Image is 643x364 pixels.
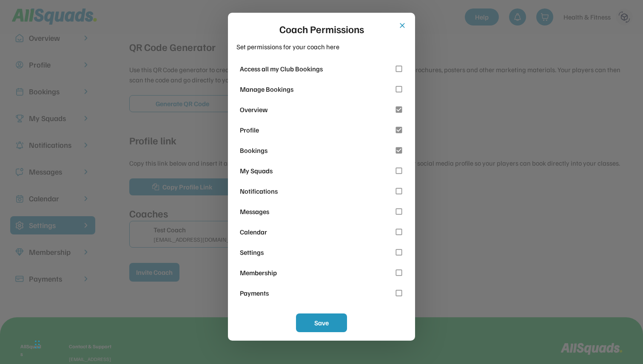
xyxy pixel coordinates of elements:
div: Coach Permissions [279,21,364,37]
div: Membership [240,268,391,278]
button: close [398,21,407,30]
div: Profile [240,125,391,135]
div: Set permissions for your coach here [236,42,407,52]
div: Payments [240,288,391,298]
div: My Squads [240,166,391,176]
div: Messages [240,206,391,217]
div: Calendar [240,227,391,237]
div: Settings [240,247,391,257]
div: Manage Bookings [240,84,391,94]
div: Overview [240,104,391,115]
div: Access all my Club Bookings [240,64,391,74]
div: Bookings [240,145,391,155]
button: Save [296,313,347,332]
div: Notifications [240,186,391,196]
